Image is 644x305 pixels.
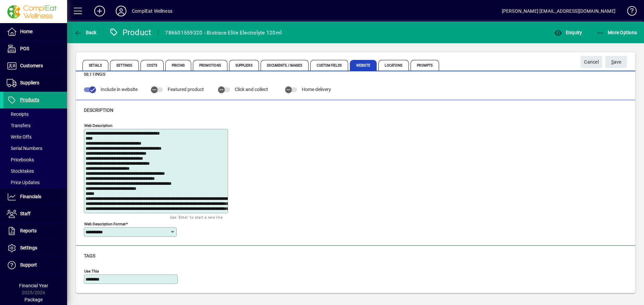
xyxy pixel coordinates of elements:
[168,87,204,92] span: Featured product
[165,60,191,71] span: Pricing
[3,131,67,143] a: Write Offs
[378,60,409,71] span: Locations
[193,60,227,71] span: Promotions
[110,60,139,71] span: Settings
[84,107,113,113] span: Description
[7,180,40,185] span: Price Updates
[3,177,67,188] a: Price Updates
[611,57,622,68] span: ave
[20,97,39,102] span: Products
[595,26,639,39] button: More Options
[7,168,34,174] span: Stocktakes
[101,87,138,92] span: Include in website
[84,71,105,77] span: Settings
[3,223,67,239] a: Reports
[84,123,112,128] mat-label: Web Description
[20,80,39,85] span: Suppliers
[84,269,99,273] mat-label: Use This
[310,60,348,71] span: Custom Fields
[170,213,223,221] mat-hint: Use 'Enter' to start a new line
[554,30,582,35] span: Enquiry
[7,157,34,162] span: Pricebooks
[19,283,48,288] span: Financial Year
[302,87,331,92] span: Home delivery
[20,262,37,268] span: Support
[622,1,636,23] a: Knowledge Base
[3,41,67,57] a: POS
[584,57,599,68] span: Cancel
[261,60,309,71] span: Documents / Images
[581,56,602,68] button: Cancel
[3,240,67,256] a: Settings
[350,60,377,71] span: Website
[3,188,67,205] a: Financials
[596,30,637,35] span: More Options
[552,26,584,39] button: Enquiry
[3,23,67,40] a: Home
[20,194,41,199] span: Financials
[89,5,110,17] button: Add
[72,26,98,39] button: Back
[605,56,627,68] button: Save
[3,206,67,222] a: Staff
[235,87,268,92] span: Click and collect
[67,26,104,39] app-page-header-button: Back
[74,30,97,35] span: Back
[3,58,67,74] a: Customers
[83,60,108,71] span: Details
[20,211,31,216] span: Staff
[3,120,67,131] a: Transfers
[7,146,42,151] span: Serial Numbers
[7,134,32,140] span: Write Offs
[7,123,31,128] span: Transfers
[141,60,164,71] span: Costs
[109,27,152,38] div: Product
[3,143,67,154] a: Serial Numbers
[20,29,33,34] span: Home
[229,60,259,71] span: Suppliers
[3,165,67,177] a: Stocktakes
[502,6,615,16] div: [PERSON_NAME] [EMAIL_ADDRESS][DOMAIN_NAME]
[3,154,67,165] a: Pricebooks
[611,59,614,65] span: S
[20,46,29,51] span: POS
[20,245,37,250] span: Settings
[411,60,439,71] span: Prompts
[24,297,43,302] span: Package
[84,253,95,258] span: Tags
[110,5,132,17] button: Profile
[132,6,172,16] div: ComplEat Wellness
[165,27,282,38] div: 786601559320 - Biotrace Elite Electrolyte 120ml
[3,75,67,91] a: Suppliers
[3,257,67,274] a: Support
[20,228,37,233] span: Reports
[20,63,43,68] span: Customers
[84,221,126,226] mat-label: Web Description Format
[7,111,29,117] span: Receipts
[3,108,67,120] a: Receipts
